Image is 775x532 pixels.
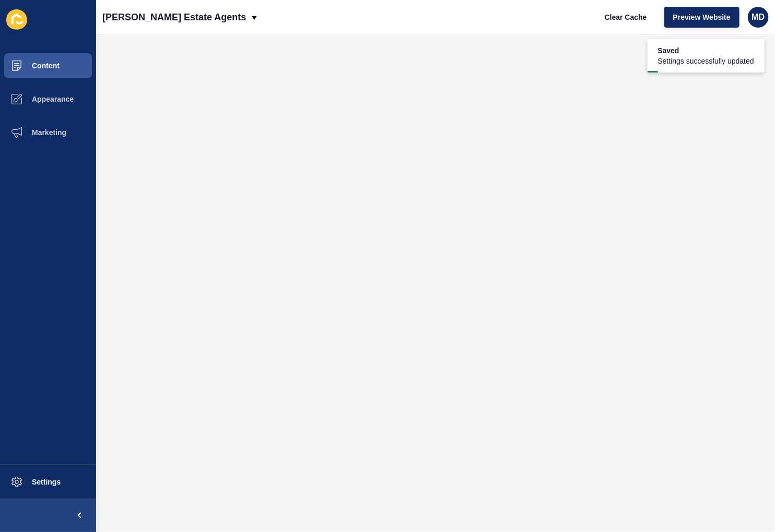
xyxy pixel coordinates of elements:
[596,7,656,28] button: Clear Cache
[752,12,765,22] span: MD
[673,12,731,22] span: Preview Website
[102,4,246,30] p: [PERSON_NAME] Estate Agents
[605,12,647,22] span: Clear Cache
[658,45,754,56] span: Saved
[658,56,754,66] span: Settings successfully updated
[664,7,739,28] button: Preview Website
